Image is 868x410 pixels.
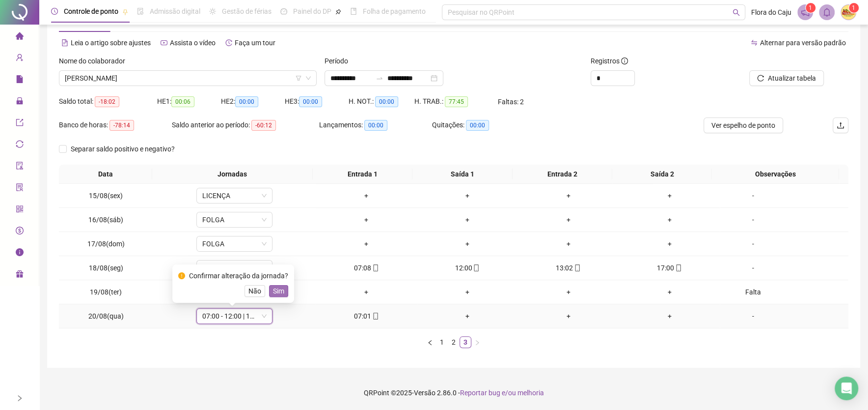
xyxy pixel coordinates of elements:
[273,286,284,296] span: Sim
[751,7,791,18] span: Flora do Caju
[724,263,782,273] div: -
[424,336,436,348] li: Página anterior
[623,190,716,201] div: +
[421,214,514,225] div: +
[235,39,275,47] span: Faça um tour
[421,311,514,322] div: +
[87,240,125,248] span: 17/08(dom)
[244,285,265,297] button: Não
[623,238,716,249] div: +
[320,238,413,249] div: +
[152,165,313,184] th: Jornadas
[89,264,123,272] span: 18/08(seg)
[59,96,157,107] div: Saldo total:
[88,216,123,224] span: 16/08(sáb)
[364,120,387,131] span: 00:00
[375,96,398,107] span: 00:00
[202,212,267,227] span: FOLGA
[16,265,24,285] span: gift
[852,4,855,11] span: 1
[704,117,783,133] button: Ver espelho de ponto
[349,96,414,107] div: H. NOT.:
[445,96,468,107] span: 77:45
[363,7,426,15] span: Folha de pagamento
[809,4,812,11] span: 1
[16,114,24,134] span: export
[296,75,301,81] span: filter
[65,71,311,86] span: JANDERSON ROBERTH SANTOS DE SOUZA
[674,264,682,271] span: mobile
[202,261,267,275] span: 07:00 - 12:00 | 13:00 - 17:00
[448,337,459,348] a: 2
[178,272,185,279] span: exclamation-circle
[522,238,615,249] div: +
[724,287,782,297] div: Falta
[67,144,179,154] span: Separar saldo positivo e negativo?
[71,39,151,47] span: Leia o artigo sobre ajustes
[109,120,134,131] span: -78:14
[436,336,448,348] li: 1
[172,120,319,131] div: Saldo anterior ao período:
[716,169,835,179] span: Observações
[221,96,285,107] div: HE 2:
[436,337,447,348] a: 1
[849,3,859,13] sup: Atualize o seu contato no menu Meus Dados
[724,214,782,225] div: -
[137,8,144,15] span: file-done
[760,39,846,47] span: Alternar para versão padrão
[261,313,267,319] span: down
[522,190,615,201] div: +
[522,214,615,225] div: +
[522,287,615,297] div: +
[460,337,471,348] a: 3
[427,340,433,346] span: left
[88,312,124,320] span: 20/08(qua)
[16,157,24,177] span: audit
[16,222,24,242] span: dollar
[724,311,782,322] div: -
[424,336,436,348] button: left
[712,165,839,184] th: Observações
[189,270,288,281] div: Confirmar alteração da jornada?
[16,92,24,112] span: lock
[421,287,514,297] div: +
[293,7,331,15] span: Painel do DP
[161,39,167,46] span: youtube
[202,236,267,251] span: FOLGA
[414,389,435,397] span: Versão
[16,395,23,402] span: right
[448,336,460,348] li: 2
[822,8,831,17] span: bell
[623,311,716,322] div: +
[95,96,119,107] span: -18:02
[522,263,615,273] div: 13:02
[285,96,349,107] div: HE 3:
[261,193,267,199] span: down
[16,244,24,264] span: info-circle
[59,56,132,66] label: Nome do colaborador
[460,336,471,348] li: 3
[222,7,271,15] span: Gestão de férias
[757,75,764,82] span: reload
[61,39,68,46] span: file-text
[16,49,24,69] span: user-add
[835,377,858,400] div: Open Intercom Messenger
[16,28,24,47] span: home
[248,286,261,296] span: Não
[522,311,615,322] div: +
[466,120,489,131] span: 00:00
[371,313,379,320] span: mobile
[320,190,413,201] div: +
[732,9,740,16] span: search
[202,309,267,323] span: 07:00 - 12:00 | 13:00 - 17:00
[471,336,483,348] button: right
[474,340,480,346] span: right
[280,8,287,15] span: dashboard
[421,238,514,249] div: +
[319,120,432,131] div: Lançamentos:
[150,7,200,15] span: Admissão digital
[837,121,844,129] span: upload
[209,8,216,15] span: sun
[320,214,413,225] div: +
[724,238,782,249] div: -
